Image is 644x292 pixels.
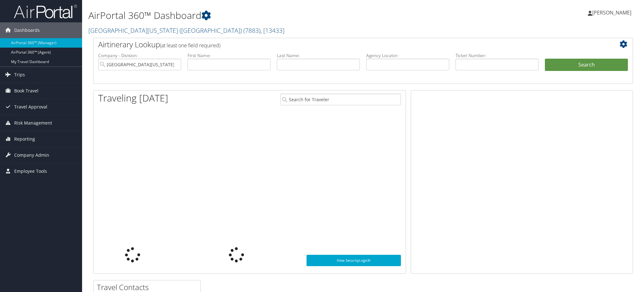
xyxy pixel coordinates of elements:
[98,91,168,105] h1: Traveling [DATE]
[14,67,25,83] span: Trips
[188,52,271,59] label: First Name:
[98,52,181,59] label: Company - Division:
[14,147,49,163] span: Company Admin
[88,9,455,22] h1: AirPortal 360™ Dashboard
[456,52,539,59] label: Ticket Number:
[366,52,449,59] label: Agency Locator:
[260,26,284,35] span: , [ 13433 ]
[307,255,401,266] a: View SecurityLogic®
[14,115,52,131] span: Risk Management
[14,83,39,99] span: Book Travel
[160,42,220,49] span: (at least one field required)
[588,3,638,22] a: [PERSON_NAME]
[14,99,47,115] span: Travel Approval
[280,94,401,105] input: Search for Traveler
[14,22,40,38] span: Dashboards
[277,52,360,59] label: Last Name:
[545,59,628,71] button: Search
[14,131,35,147] span: Reporting
[98,39,583,50] h2: Airtinerary Lookup
[14,4,77,19] img: airportal-logo.png
[88,26,284,35] a: [GEOGRAPHIC_DATA][US_STATE] ([GEOGRAPHIC_DATA])
[592,9,631,16] span: [PERSON_NAME]
[14,163,47,179] span: Employee Tools
[243,26,260,35] span: ( 7883 )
